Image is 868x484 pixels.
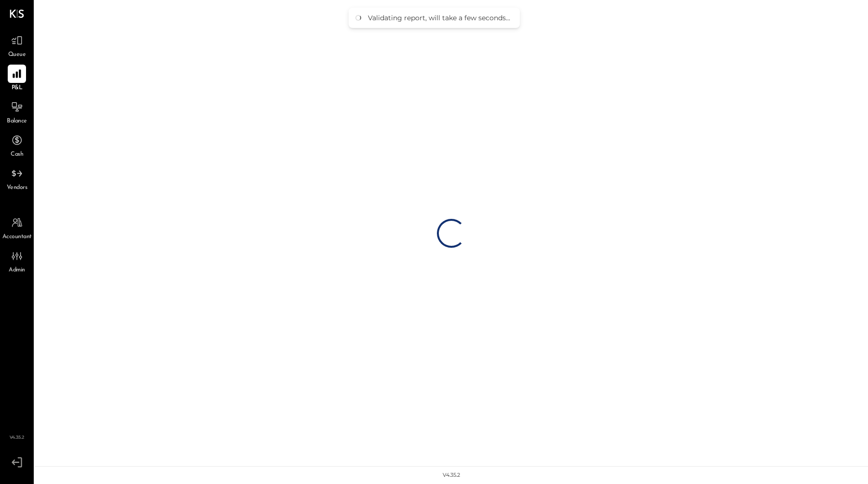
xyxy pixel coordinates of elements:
[9,266,25,275] span: Admin
[7,184,27,192] span: Vendors
[11,150,23,159] span: Cash
[7,117,27,126] span: Balance
[2,233,32,242] span: Accountant
[0,65,33,93] a: P&L
[0,164,33,192] a: Vendors
[0,247,33,275] a: Admin
[0,131,33,159] a: Cash
[8,51,26,59] span: Queue
[0,98,33,126] a: Balance
[0,31,33,59] a: Queue
[443,471,460,479] div: v 4.35.2
[368,13,510,22] div: Validating report, will take a few seconds...
[12,84,23,93] span: P&L
[0,214,33,242] a: Accountant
